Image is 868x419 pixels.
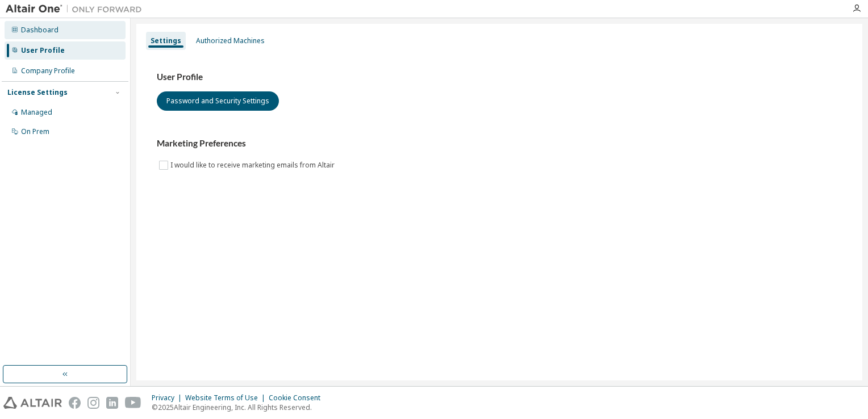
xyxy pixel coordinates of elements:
[7,88,68,97] div: License Settings
[21,66,75,76] div: Company Profile
[152,403,327,412] p: © 2025 Altair Engineering, Inc. All Rights Reserved.
[269,393,327,403] div: Cookie Consent
[69,397,81,409] img: facebook.svg
[170,158,337,172] label: I would like to receive marketing emails from Altair
[185,393,269,403] div: Website Terms of Use
[21,26,59,35] div: Dashboard
[151,36,181,45] div: Settings
[21,127,49,136] div: On Prem
[152,393,185,403] div: Privacy
[87,397,99,409] img: instagram.svg
[21,46,65,55] div: User Profile
[106,397,118,409] img: linkedin.svg
[196,36,265,45] div: Authorized Machines
[157,138,842,149] h3: Marketing Preferences
[157,91,279,111] button: Password and Security Settings
[6,3,148,15] img: Altair One
[21,108,52,117] div: Managed
[125,397,141,409] img: youtube.svg
[157,72,842,83] h3: User Profile
[3,397,62,409] img: altair_logo.svg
